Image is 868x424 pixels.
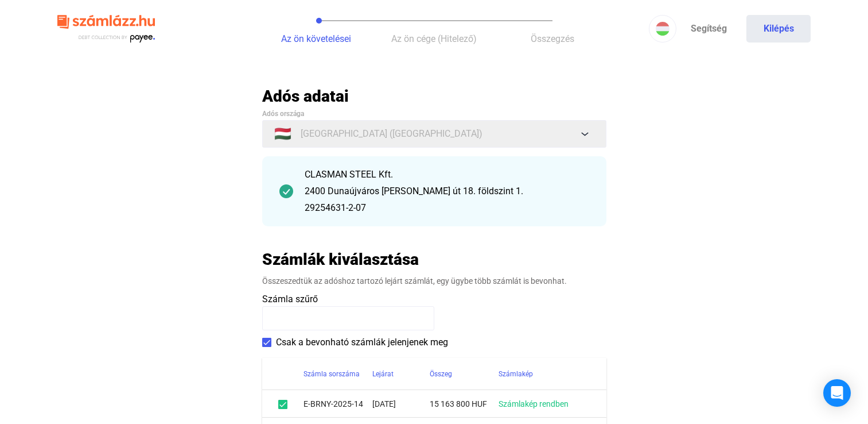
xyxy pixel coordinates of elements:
button: Kilépés [746,15,811,43]
td: [DATE] [372,390,430,418]
div: Lejárat [372,367,430,381]
button: HU [649,15,676,43]
span: [GEOGRAPHIC_DATA] ([GEOGRAPHIC_DATA]) [301,127,482,141]
div: Számlakép [499,367,533,381]
span: 🇭🇺 [274,127,291,141]
div: Lejárat [372,367,394,381]
div: Összeg [430,367,452,381]
img: checkmark-darker-green-circle [279,184,293,198]
span: Adós országa [262,110,304,118]
td: E-BRNY-2025-14 [303,390,372,418]
div: Számla sorszáma [303,367,372,381]
div: Számla sorszáma [303,367,360,381]
span: Csak a bevonható számlák jelenjenek meg [276,336,448,349]
img: HU [656,22,670,36]
div: 29254631-2-07 [305,201,589,215]
h2: Számlák kiválasztása [262,249,419,269]
a: Számlakép rendben [499,399,569,408]
span: Összegzés [531,33,574,44]
button: 🇭🇺[GEOGRAPHIC_DATA] ([GEOGRAPHIC_DATA]) [262,120,606,148]
span: Az ön cége (Hitelező) [391,33,477,44]
div: Open Intercom Messenger [823,379,851,407]
a: Segítség [676,15,741,43]
span: Számla szűrő [262,294,318,304]
div: Számlakép [499,367,593,381]
img: szamlazzhu-logo [57,10,155,48]
td: 15 163 800 HUF [430,390,499,418]
h2: Adós adatai [262,86,606,106]
div: Összeg [430,367,499,381]
div: 2400 Dunaújváros [PERSON_NAME] út 18. földszint 1. [305,184,589,198]
span: Az ön követelései [281,33,351,44]
div: CLASMAN STEEL Kft. [305,168,589,182]
div: Összeszedtük az adóshoz tartozó lejárt számlát, egy ügybe több számlát is bevonhat. [262,275,606,287]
